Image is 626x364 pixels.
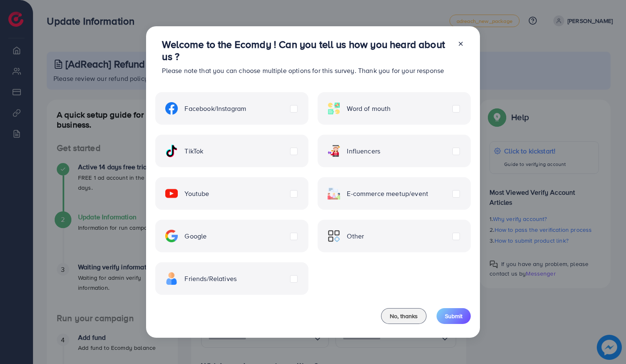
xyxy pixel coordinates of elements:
img: ic-facebook.134605ef.svg [165,102,178,115]
h3: Welcome to the Ecomdy ! Can you tell us how you heard about us ? [162,38,450,63]
span: Influencers [347,146,380,156]
img: ic-word-of-mouth.a439123d.svg [328,102,340,115]
img: ic-tiktok.4b20a09a.svg [165,145,178,157]
span: No, thanks [390,312,418,320]
span: Google [184,231,207,241]
span: Youtube [184,189,209,198]
span: Friends/Relatives [184,274,237,284]
img: ic-ecommerce.d1fa3848.svg [328,187,340,200]
img: ic-other.99c3e012.svg [328,230,340,242]
span: E-commerce meetup/event [347,189,428,198]
span: Submit [445,312,462,320]
button: No, thanks [381,308,427,324]
button: Submit [437,308,471,324]
img: ic-google.5bdd9b68.svg [165,230,178,242]
img: ic-freind.8e9a9d08.svg [165,272,178,285]
span: Facebook/Instagram [184,104,246,113]
p: Please note that you can choose multiple options for this survey. Thank you for your response [162,65,450,75]
span: Word of mouth [347,104,391,113]
span: Other [347,231,364,241]
span: TikTok [184,146,203,156]
img: ic-influencers.a620ad43.svg [328,145,340,157]
img: ic-youtube.715a0ca2.svg [165,187,178,200]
